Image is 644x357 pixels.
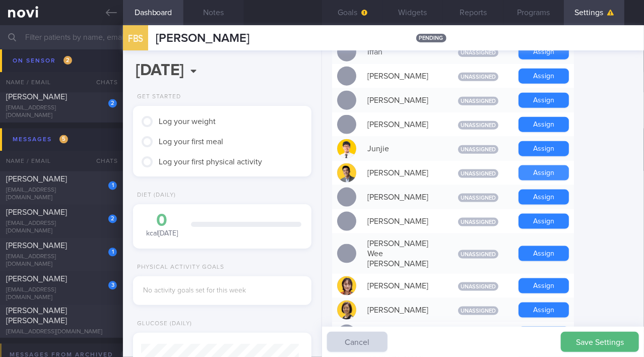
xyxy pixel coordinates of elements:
[6,64,67,72] span: [PERSON_NAME]
[362,276,443,296] div: [PERSON_NAME]
[519,165,569,181] button: Assign
[108,215,117,223] div: 2
[6,287,117,302] div: [EMAIL_ADDRESS][DOMAIN_NAME]
[143,212,181,239] div: kcal [DATE]
[362,42,443,62] div: Iffah
[6,175,67,184] span: [PERSON_NAME]
[362,66,443,86] div: [PERSON_NAME]
[519,69,569,84] button: Assign
[133,320,192,328] div: Glucose (Daily)
[519,117,569,132] button: Assign
[6,187,117,202] div: [EMAIL_ADDRESS][DOMAIN_NAME]
[362,163,443,183] div: [PERSON_NAME]
[83,151,123,171] div: Chats
[458,307,498,315] span: Unassigned
[6,307,67,325] span: [PERSON_NAME] [PERSON_NAME]
[362,233,443,274] div: [PERSON_NAME] Wee [PERSON_NAME]
[133,93,181,101] div: Get Started
[519,44,569,59] button: Assign
[458,250,498,259] span: Unassigned
[108,281,117,290] div: 3
[108,248,117,257] div: 1
[561,332,639,352] button: Save Settings
[519,93,569,108] button: Assign
[519,190,569,205] button: Assign
[6,220,117,235] div: [EMAIL_ADDRESS][DOMAIN_NAME]
[458,145,498,154] span: Unassigned
[6,242,67,250] span: [PERSON_NAME]
[6,75,117,83] div: [EMAIL_ADDRESS][DOMAIN_NAME]
[6,209,67,217] span: [PERSON_NAME]
[416,34,446,42] span: pending
[143,212,181,229] div: 0
[458,169,498,178] span: Unassigned
[362,139,443,159] div: Junjie
[156,32,249,44] span: [PERSON_NAME]
[519,303,569,318] button: Assign
[108,99,117,108] div: 2
[108,182,117,190] div: 1
[120,19,151,58] div: FBS
[458,282,498,291] span: Unassigned
[519,278,569,293] button: Assign
[519,246,569,261] button: Assign
[59,135,68,144] span: 5
[6,329,117,336] div: [EMAIL_ADDRESS][DOMAIN_NAME]
[362,114,443,135] div: [PERSON_NAME]
[133,192,176,199] div: Diet (Daily)
[327,332,388,352] button: Cancel
[133,264,224,271] div: Physical Activity Goals
[362,90,443,110] div: [PERSON_NAME]
[362,324,443,344] div: [PERSON_NAME]
[362,300,443,320] div: [PERSON_NAME]
[458,48,498,57] span: Unassigned
[458,73,498,81] span: Unassigned
[362,187,443,207] div: [PERSON_NAME]
[362,211,443,231] div: [PERSON_NAME]
[458,194,498,202] span: Unassigned
[6,105,117,120] div: [EMAIL_ADDRESS][DOMAIN_NAME]
[6,275,67,283] span: [PERSON_NAME]
[10,133,71,147] div: Messages
[519,141,569,156] button: Assign
[458,97,498,105] span: Unassigned
[519,214,569,229] button: Assign
[6,93,67,101] span: [PERSON_NAME]
[143,286,301,295] div: No activity goals set for this week
[458,121,498,130] span: Unassigned
[6,254,117,269] div: [EMAIL_ADDRESS][DOMAIN_NAME]
[458,218,498,226] span: Unassigned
